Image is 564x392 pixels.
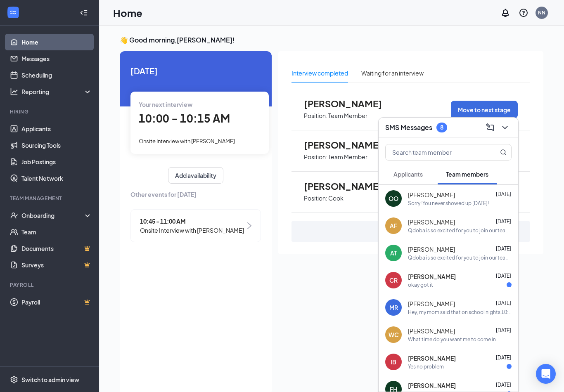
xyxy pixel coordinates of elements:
[408,327,455,335] span: [PERSON_NAME]
[408,309,512,316] div: Hey, my mom said that on school nights 10:30 is too late to work could I be scheduled for 4-9 pm ...
[386,144,483,160] input: Search team member
[304,139,395,150] span: [PERSON_NAME]
[390,222,397,230] div: AF
[304,112,327,120] p: Position:
[496,273,511,279] span: [DATE]
[500,123,510,132] svg: ChevronDown
[21,211,85,220] div: Onboarding
[10,195,90,202] div: Team Management
[496,382,511,388] span: [DATE]
[408,336,496,343] div: What time do you want me to come in
[21,240,92,257] a: DocumentsCrown
[130,190,261,199] span: Other events for [DATE]
[10,108,90,115] div: Hiring
[10,375,18,384] svg: Settings
[408,272,456,281] span: [PERSON_NAME]
[538,9,545,16] div: NN
[446,170,488,178] span: Team members
[21,224,92,240] a: Team
[536,364,556,384] div: Open Intercom Messenger
[21,120,92,137] a: Applicants
[391,358,396,366] div: IB
[408,381,456,390] span: [PERSON_NAME]
[304,153,327,161] p: Position:
[389,194,398,203] div: OO
[408,254,512,261] div: Qdoba is so excited for you to join our team! Do you know anyone else who might be interested in ...
[408,191,455,199] span: [PERSON_NAME]
[130,64,261,77] span: [DATE]
[496,191,511,197] span: [DATE]
[10,211,18,220] svg: UserCheck
[10,87,18,96] svg: Analysis
[408,227,512,234] div: Qdoba is so excited for you to join our team! Do you know anyone else who might be interested in ...
[389,331,399,339] div: WC
[113,6,142,20] h1: Home
[496,218,511,224] span: [DATE]
[408,200,489,207] div: Sorry! You never showed up [DATE]!
[140,226,244,235] span: Onsite Interview with [PERSON_NAME]
[21,153,92,170] a: Job Postings
[408,218,455,226] span: [PERSON_NAME]
[21,67,92,83] a: Scheduling
[390,249,397,257] div: AT
[9,8,17,17] svg: WorkstreamLogo
[21,34,92,50] a: Home
[440,124,443,131] div: 8
[120,35,543,45] h3: 👋 Good morning, [PERSON_NAME] !
[393,170,423,178] span: Applicants
[408,363,444,370] div: Yes no problem
[408,245,455,253] span: [PERSON_NAME]
[21,257,92,273] a: SurveysCrown
[291,68,348,78] div: Interview completed
[451,101,518,118] button: Move to next stage
[168,167,223,184] button: Add availability
[496,246,511,252] span: [DATE]
[21,50,92,67] a: Messages
[80,9,88,17] svg: Collapse
[21,137,92,153] a: Sourcing Tools
[304,181,395,191] span: [PERSON_NAME]
[408,300,455,308] span: [PERSON_NAME]
[304,194,327,202] p: Position:
[498,121,512,134] button: ChevronDown
[496,300,511,306] span: [DATE]
[21,170,92,187] a: Talent Network
[140,217,244,226] span: 10:45 - 11:00 AM
[485,123,495,132] svg: ComposeMessage
[496,327,511,333] span: [DATE]
[139,138,235,144] span: Onsite Interview with [PERSON_NAME]
[304,98,395,109] span: [PERSON_NAME]
[500,149,507,156] svg: MagnifyingGlass
[328,194,344,202] p: Cook
[10,281,90,288] div: Payroll
[139,111,230,125] span: 10:00 - 10:15 AM
[500,8,510,18] svg: Notifications
[361,68,424,78] div: Waiting for an interview
[21,375,79,384] div: Switch to admin view
[519,8,528,18] svg: QuestionInfo
[139,101,192,108] span: Your next interview
[385,123,432,132] h3: SMS Messages
[496,354,511,361] span: [DATE]
[408,281,433,288] div: okay got it
[389,276,398,284] div: CR
[21,294,92,310] a: PayrollCrown
[483,121,497,134] button: ComposeMessage
[328,153,367,161] p: Team Member
[328,112,367,120] p: Team Member
[408,354,456,362] span: [PERSON_NAME]
[21,87,92,96] div: Reporting
[389,303,398,312] div: MR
